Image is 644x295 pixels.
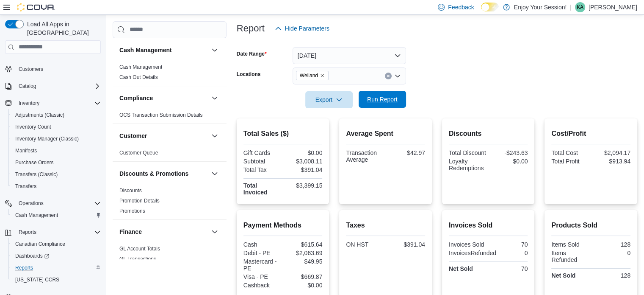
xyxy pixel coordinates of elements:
[19,200,44,207] span: Operations
[490,265,528,272] div: 70
[12,157,57,168] a: Purchase Orders
[300,71,318,80] span: Welland
[15,227,101,237] span: Reports
[449,149,486,156] div: Total Discount
[387,149,425,156] div: $42.97
[8,145,104,157] button: Manifests
[119,132,208,140] button: Customer
[449,241,486,248] div: Invoices Sold
[293,47,406,64] button: [DATE]
[481,3,499,11] input: Dark Mode
[119,188,142,194] a: Discounts
[12,134,82,144] a: Inventory Manager (Classic)
[119,112,203,118] a: OCS Transaction Submission Details
[589,2,637,12] p: [PERSON_NAME]
[359,91,406,108] button: Run Report
[119,46,208,54] button: Cash Management
[243,220,323,230] h2: Payment Methods
[449,265,473,272] strong: Net Sold
[8,250,104,262] a: Dashboards
[12,251,53,261] a: Dashboards
[119,169,188,178] h3: Discounts & Promotions
[243,129,323,139] h2: Total Sales ($)
[346,241,384,248] div: ON HST
[210,227,220,237] button: Finance
[119,74,158,80] a: Cash Out Details
[449,158,486,171] div: Loyalty Redemptions
[12,275,101,285] span: Washington CCRS
[237,71,261,78] label: Locations
[119,169,208,178] button: Discounts & Promotions
[15,264,33,271] span: Reports
[15,81,39,91] button: Catalog
[285,158,322,165] div: $3,008.11
[320,73,325,78] button: Remove Welland from selection in this group
[15,124,51,130] span: Inventory Count
[448,3,474,11] span: Feedback
[243,258,281,272] div: Mastercard - PE
[15,64,47,74] a: Customers
[15,98,101,108] span: Inventory
[243,158,281,165] div: Subtotal
[8,274,104,286] button: [US_STATE] CCRS
[119,46,172,54] h3: Cash Management
[113,185,227,219] div: Discounts & Promotions
[243,182,268,196] strong: Total Invoiced
[119,94,208,102] button: Compliance
[113,244,227,267] div: Finance
[15,241,65,247] span: Canadian Compliance
[570,2,572,12] p: |
[346,149,384,163] div: Transaction Average
[2,63,104,75] button: Customers
[271,20,333,37] button: Hide Parameters
[210,131,220,141] button: Customer
[119,208,145,214] span: Promotions
[2,197,104,209] button: Operations
[113,110,227,124] div: Compliance
[2,80,104,92] button: Catalog
[15,81,101,91] span: Catalog
[15,147,37,154] span: Manifests
[12,122,55,132] a: Inventory Count
[119,256,156,262] a: GL Transactions
[12,110,68,120] a: Adjustments (Classic)
[119,256,156,262] span: GL Transactions
[119,245,160,252] span: GL Account Totals
[119,94,153,102] h3: Compliance
[12,146,40,156] a: Manifests
[8,262,104,274] button: Reports
[119,132,147,140] h3: Customer
[243,166,281,173] div: Total Tax
[12,169,61,180] a: Transfers (Classic)
[210,45,220,55] button: Cash Management
[8,180,104,192] button: Transfers
[593,272,630,279] div: 128
[119,197,160,204] span: Promotion Details
[575,2,585,12] div: Kim Alakas
[15,198,101,208] span: Operations
[243,273,281,280] div: Visa - PE
[305,91,353,108] button: Export
[17,3,55,11] img: Cova
[593,250,630,256] div: 0
[12,251,101,261] span: Dashboards
[12,239,69,249] a: Canadian Compliance
[119,150,158,156] a: Customer Queue
[12,275,63,285] a: [US_STATE] CCRS
[119,64,162,70] a: Cash Management
[15,159,54,166] span: Purchase Orders
[210,169,220,179] button: Discounts & Promotions
[15,171,58,178] span: Transfers (Classic)
[15,227,40,237] button: Reports
[12,181,40,191] a: Transfers
[15,183,36,190] span: Transfers
[285,241,322,248] div: $615.64
[490,158,528,165] div: $0.00
[12,122,101,132] span: Inventory Count
[387,241,425,248] div: $391.04
[19,100,39,107] span: Inventory
[593,158,630,165] div: $913.94
[577,2,583,12] span: KA
[285,250,322,256] div: $2,063.69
